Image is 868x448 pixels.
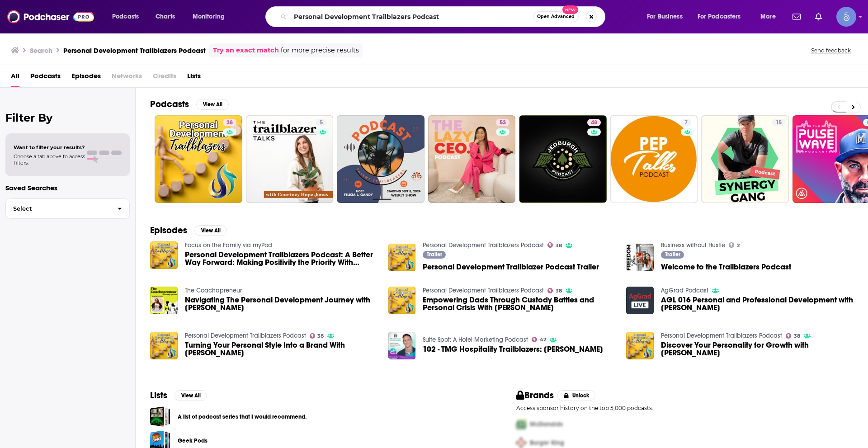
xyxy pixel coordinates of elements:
[641,9,694,24] button: open menu
[754,9,787,24] button: open menu
[316,119,326,126] a: 5
[320,118,323,127] span: 5
[836,7,856,27] img: User Profile
[776,118,782,127] span: 15
[516,390,554,401] h2: Brands
[533,11,579,22] button: Open AdvancedNew
[836,7,856,27] button: Show profile menu
[14,153,85,166] span: Choose a tab above to access filters.
[150,99,189,110] h2: Podcasts
[30,69,61,87] a: Podcasts
[556,244,562,248] span: 38
[150,287,178,314] img: Navigating The Personal Development Journey with Jocelyn Resnick
[661,296,854,311] span: AGL 016 Personal and Professional Development with [PERSON_NAME]
[281,45,359,56] span: for more precise results
[794,334,800,338] span: 38
[185,332,306,340] a: Personal Development Trailblazers Podcast
[591,118,597,127] span: 48
[175,390,207,401] button: View All
[388,287,416,314] img: Empowering Dads Through Custody Battles and Personal Crisis With Mitch Harley
[150,241,178,269] img: Personal Development Trailblazers Podcast: A Better Way Forward: Making Positivity the Priority W...
[150,332,178,359] img: Turning Your Personal Style Into a Brand With Tinashe Immanuel
[496,119,509,126] a: 53
[150,225,187,236] h2: Episodes
[661,263,791,271] span: Welcome to the Trailblazers Podcast
[516,405,854,411] p: Access sponsor history on the top 5,000 podcasts.
[811,9,826,24] a: Show notifications dropdown
[562,5,579,14] span: New
[540,338,546,342] span: 42
[388,332,416,359] img: 102 - TMG Hospitality Trailblazers: Mark Williams
[519,115,607,203] a: 48
[423,345,603,353] a: 102 - TMG Hospitality Trailblazers: Mark Williams
[557,390,596,401] button: Unlock
[692,9,754,24] button: open menu
[388,244,416,271] img: Personal Development Trailblazer Podcast Trailer
[427,252,442,257] span: Trailer
[530,439,564,447] span: Burger King
[698,10,741,23] span: For Podcasters
[150,390,207,401] a: ListsView All
[153,69,176,87] span: Credits
[423,287,544,294] a: Personal Development Trailblazers Podcast
[423,296,615,311] span: Empowering Dads Through Custody Battles and Personal Crisis With [PERSON_NAME]
[178,436,208,446] a: Geek Pods
[112,10,139,23] span: Podcasts
[423,296,615,311] a: Empowering Dads Through Custody Battles and Personal Crisis With Mitch Harley
[213,45,279,56] a: Try an exact match
[610,115,698,203] a: 7
[5,198,130,219] button: Select
[587,119,601,126] a: 48
[729,242,740,248] a: 2
[185,296,377,311] span: Navigating The Personal Development Journey with [PERSON_NAME]
[789,9,804,24] a: Show notifications dropdown
[274,6,614,27] div: Search podcasts, credits, & more...
[786,333,800,339] a: 38
[661,287,708,294] a: AgGrad Podcast
[150,99,229,110] a: PodcastsView All
[317,334,324,338] span: 38
[428,115,516,203] a: 53
[7,8,94,25] img: Podchaser - Follow, Share and Rate Podcasts
[150,406,170,427] a: A list of podcast series that I would recommend.
[193,10,225,23] span: Monitoring
[106,9,151,24] button: open menu
[665,252,680,257] span: Trailer
[5,184,130,192] p: Saved Searches
[150,225,227,236] a: EpisodesView All
[626,244,654,271] img: Welcome to the Trailblazers Podcast
[661,341,854,357] span: Discover Your Personality for Growth with [PERSON_NAME]
[185,251,377,266] a: Personal Development Trailblazers Podcast: A Better Way Forward: Making Positivity the Priority W...
[290,9,533,24] input: Search podcasts, credits, & more...
[194,225,227,236] button: View All
[423,241,544,249] a: Personal Development Trailblazers Podcast
[423,263,599,271] a: Personal Development Trailblazer Podcast Trailer
[185,341,377,357] a: Turning Your Personal Style Into a Brand With Tinashe Immanuel
[246,115,334,203] a: 5
[226,118,233,127] span: 38
[547,242,562,248] a: 38
[626,287,654,314] img: AGL 016 Personal and Professional Development with Sarah Bohnenkamp
[150,9,180,24] a: Charts
[500,118,506,127] span: 53
[11,69,19,87] a: All
[423,336,528,344] a: Suite Spot: A Hotel Marketing Podcast
[661,341,854,357] a: Discover Your Personality for Growth with Eric Gee
[310,333,324,339] a: 38
[626,332,654,359] a: Discover Your Personality for Growth with Eric Gee
[185,287,242,294] a: The Coachapreneur
[661,241,725,249] a: Business without Hustle
[760,10,776,23] span: More
[223,119,236,126] a: 38
[513,415,530,434] img: First Pro Logo
[185,296,377,311] a: Navigating The Personal Development Journey with Jocelyn Resnick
